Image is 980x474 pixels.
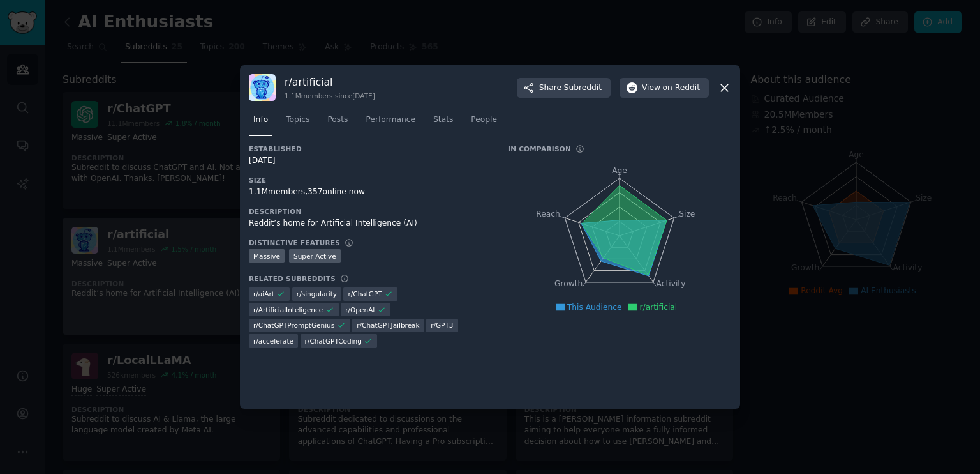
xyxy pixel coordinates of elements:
[431,321,453,330] span: r/ GPT3
[253,337,293,346] span: r/ accelerate
[348,289,382,298] span: r/ ChatGPT
[249,144,490,153] h3: Established
[285,91,375,100] div: 1.1M members since [DATE]
[663,82,700,94] span: on Reddit
[249,187,490,198] div: 1.1M members, 357 online now
[429,110,457,136] a: Stats
[517,78,611,98] button: ShareSubreddit
[564,82,602,94] span: Subreddit
[253,305,323,314] span: r/ ArtificialInteligence
[345,305,375,314] span: r/ OpenAI
[327,114,348,126] span: Posts
[305,337,362,346] span: r/ ChatGPTCoding
[366,114,415,126] span: Performance
[253,321,334,330] span: r/ ChatGPTPromptGenius
[466,110,501,136] a: People
[567,303,622,312] span: This Audience
[361,110,420,136] a: Performance
[297,289,337,298] span: r/ singularity
[289,249,341,263] div: Super Active
[249,274,336,283] h3: Related Subreddits
[249,176,490,185] h3: Size
[253,289,274,298] span: r/ aiArt
[679,210,695,218] tspan: Size
[249,238,340,247] h3: Distinctive Features
[657,280,686,289] tspan: Activity
[249,249,285,263] div: Massive
[642,82,700,94] span: View
[536,210,560,218] tspan: Reach
[286,114,309,126] span: Topics
[612,166,627,175] tspan: Age
[640,303,678,312] span: r/artificial
[249,110,272,136] a: Info
[249,74,276,101] img: artificial
[433,114,453,126] span: Stats
[249,207,490,216] h3: Description
[285,75,375,89] h3: r/ artificial
[253,114,268,126] span: Info
[471,114,497,126] span: People
[249,155,490,167] div: [DATE]
[281,110,314,136] a: Topics
[249,218,490,229] div: Reddit’s home for Artificial Intelligence (AI)
[554,280,583,289] tspan: Growth
[508,144,571,153] h3: In Comparison
[539,82,602,94] span: Share
[620,78,709,98] button: Viewon Reddit
[357,321,419,330] span: r/ ChatGPTJailbreak
[323,110,352,136] a: Posts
